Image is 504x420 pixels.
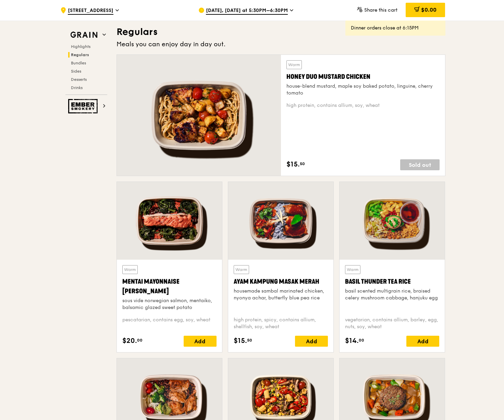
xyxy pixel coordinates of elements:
span: Desserts [71,77,87,82]
span: Sides [71,69,81,74]
span: $15. [286,159,300,170]
span: $20. [122,336,137,346]
div: Mentai Mayonnaise [PERSON_NAME] [122,277,217,296]
span: 00 [359,337,364,343]
span: 50 [247,337,252,343]
span: 50 [300,161,305,166]
div: Ayam Kampung Masak Merah [234,277,328,286]
img: Grain web logo [68,29,100,41]
div: vegetarian, contains allium, barley, egg, nuts, soy, wheat [345,317,439,330]
div: Add [295,336,328,347]
h3: Regulars [116,26,445,38]
span: $15. [234,336,247,346]
div: high protein, spicy, contains allium, shellfish, soy, wheat [234,317,328,330]
div: housemade sambal marinated chicken, nyonya achar, butterfly blue pea rice [234,288,328,301]
span: Bundles [71,61,86,65]
div: Basil Thunder Tea Rice [345,277,439,286]
span: Drinks [71,85,83,90]
div: Honey Duo Mustard Chicken [286,72,440,82]
div: high protein, contains allium, soy, wheat [286,102,440,109]
div: Add [184,336,217,347]
div: Warm [122,265,138,274]
span: 00 [137,337,143,343]
div: Warm [286,60,302,69]
div: Add [406,336,439,347]
div: sous vide norwegian salmon, mentaiko, balsamic glazed sweet potato [122,297,217,311]
div: house-blend mustard, maple soy baked potato, linguine, cherry tomato [286,83,440,97]
div: Sold out [400,159,440,170]
span: $14. [345,336,359,346]
span: Highlights [71,44,90,49]
div: Dinner orders close at 6:15PM [351,25,440,32]
span: Regulars [71,52,89,57]
div: Meals you can enjoy day in day out. [116,39,445,49]
span: [STREET_ADDRESS] [68,7,113,15]
span: $0.00 [421,7,437,13]
img: Ember Smokery web logo [68,99,100,113]
div: basil scented multigrain rice, braised celery mushroom cabbage, hanjuku egg [345,288,439,301]
div: pescatarian, contains egg, soy, wheat [122,317,217,330]
div: Warm [234,265,249,274]
div: Warm [345,265,360,274]
span: Share this cart [364,7,397,13]
span: [DATE], [DATE] at 5:30PM–6:30PM [206,7,288,15]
